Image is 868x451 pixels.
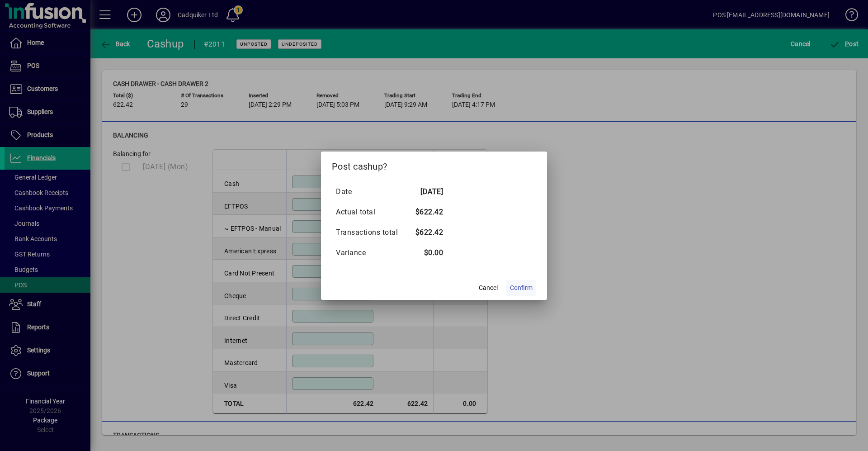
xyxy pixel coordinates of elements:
span: Confirm [510,283,533,293]
button: Confirm [506,280,536,296]
h2: Post cashup? [321,152,547,178]
td: Transactions total [335,223,407,243]
span: Cancel [479,283,498,293]
td: Date [335,182,407,202]
td: $622.42 [407,223,443,243]
td: Variance [335,243,407,263]
td: Actual total [335,202,407,223]
td: $0.00 [407,243,443,263]
button: Cancel [474,280,503,296]
td: [DATE] [407,182,443,202]
td: $622.42 [407,202,443,223]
